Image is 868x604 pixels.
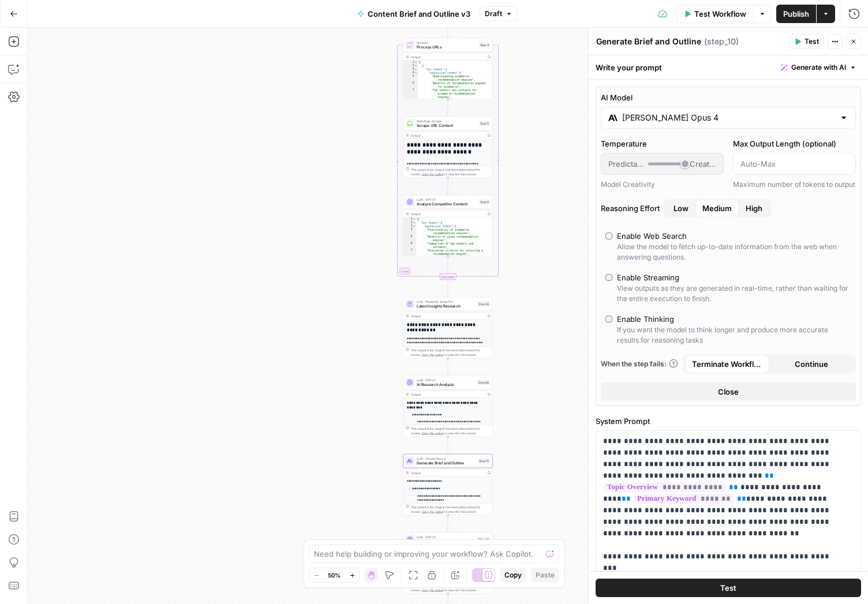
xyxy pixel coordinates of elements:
div: 7 [403,249,416,256]
div: Step 5 [479,121,490,126]
span: LLM · GPT-4.1 [417,197,477,202]
span: Toggle code folding, rows 2 through 100 [414,64,418,67]
label: Reasoning Effort [601,199,856,217]
div: Maximum number of tokens to output [733,179,856,190]
span: Copy the output [422,510,444,513]
textarea: Generate Brief and Outline [596,36,701,47]
g: Edge from step_39 to step_68 [447,358,449,375]
span: Paste [536,570,555,580]
span: Close [718,386,739,397]
div: Output [411,471,484,475]
div: 3 [403,224,416,228]
div: 2 [403,64,418,67]
div: 8 [403,256,416,262]
span: Copy the output [422,588,444,592]
span: Web Page Scrape [417,119,477,123]
span: Content Brief and Outline v3 [368,8,470,20]
span: LLM · Perplexity Sonar Pro [417,299,475,304]
button: Test Workflow [676,5,753,23]
div: 2 [403,221,416,224]
label: System Prompt [596,415,861,427]
span: Toggle code folding, rows 1 through 374 [414,61,418,64]
span: Copy the output [422,432,444,435]
span: Test [805,36,819,47]
span: AI Research Analysis [417,382,475,388]
span: ( step_10 ) [704,36,739,47]
span: LLM · Claude Opus 4 [417,456,476,461]
span: Analyze Competitor Content [417,201,477,207]
button: Draft [480,6,518,21]
div: 8 [403,99,418,106]
span: LLM · GPT-4.1 [417,535,475,539]
span: Creative [690,158,716,170]
div: 6 [403,242,416,249]
div: Step 4 [479,43,491,48]
span: High [746,202,762,214]
span: Test Workflow [694,8,746,20]
label: Max Output Length (optional) [733,138,856,149]
div: Enable Thinking [617,313,674,325]
span: Toggle code folding, rows 2 through 15 [413,221,416,224]
button: Publish [776,5,816,23]
label: AI Model [601,92,856,103]
span: Content Quality Review [417,539,475,545]
span: Test [720,582,736,594]
div: 5 [403,235,416,242]
button: Close [601,382,856,401]
span: Copy [504,570,522,580]
span: Latest Insights Research [417,303,475,309]
span: Publish [783,8,809,20]
div: LoopIterationProcess URLsStep 4Output[ { "key_themes":{ "emphasized_themes":[ "Understanding ecom... [403,38,493,99]
span: Generate with AI [791,62,846,73]
div: Output [411,314,484,318]
g: Edge from step_68 to step_10 [447,437,449,453]
g: Edge from step_4-iteration-end to step_39 [447,280,449,297]
button: Test [789,34,824,49]
span: Iteration [417,40,477,45]
div: Step 6 [479,200,490,205]
span: Toggle code folding, rows 3 through 9 [413,224,416,228]
div: Allow the model to fetch up-to-date information from the web when answering questions. [617,242,851,262]
span: Copy the output [422,353,444,357]
div: Output [411,133,484,138]
div: Step 68 [477,380,490,385]
div: Complete [403,273,493,280]
span: Terminate Workflow [692,358,762,370]
div: 7 [403,88,418,99]
button: Content Brief and Outline v3 [350,5,477,23]
button: Copy [500,568,526,583]
span: Draft [485,9,502,19]
button: Reasoning EffortLowMedium [739,199,769,217]
div: 1 [403,61,418,64]
span: Medium [702,202,732,214]
span: LLM · GPT-4.1 [417,378,475,382]
g: Edge from step_4 to step_5 [447,99,449,116]
div: Enable Web Search [617,230,687,242]
span: When the step fails: [601,359,678,369]
span: 50% [328,571,341,580]
g: Edge from step_5 to step_6 [447,178,449,194]
span: Predictable [608,158,643,170]
div: Complete [440,273,457,280]
label: Temperature [601,138,724,149]
span: Toggle code folding, rows 3 through 19 [414,67,418,71]
span: Toggle code folding, rows 1 through 80 [413,217,416,221]
span: Scrape URL Content [417,123,477,129]
input: Enable ThinkingIf you want the model to think longer and produce more accurate results for reason... [605,316,612,322]
span: Toggle code folding, rows 4 through 11 [414,71,418,74]
div: 6 [403,81,418,88]
input: Enable Web SearchAllow the model to fetch up-to-date information from the web when answering ques... [605,232,612,239]
div: 5 [403,74,418,81]
div: This output is too large & has been abbreviated for review. to view the full content. [411,167,490,177]
button: Generate with AI [776,60,861,75]
div: Output [411,212,484,216]
div: This output is too large & has been abbreviated for review. to view the full content. [411,426,490,436]
span: Low [674,202,689,214]
div: Output [411,392,484,397]
input: Enable StreamingView outputs as they are generated in real-time, rather than waiting for the enti... [605,274,612,281]
div: View outputs as they are generated in real-time, rather than waiting for the entire execution to ... [617,283,851,304]
button: Continue [769,355,854,373]
div: This output is too large & has been abbreviated for review. to view the full content. [411,348,490,357]
div: 4 [403,228,416,235]
div: Step 47 [477,537,491,542]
